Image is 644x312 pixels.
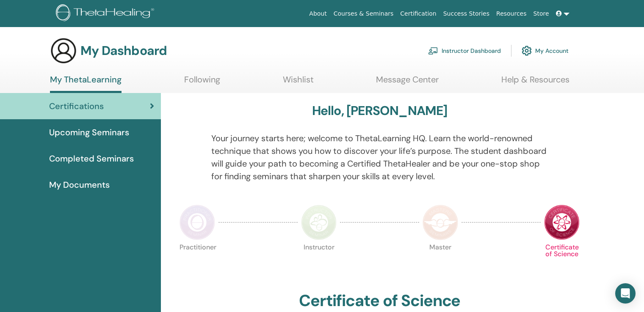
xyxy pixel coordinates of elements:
[301,244,337,279] p: Instructor
[312,103,448,118] h3: Hello, [PERSON_NAME]
[283,74,314,91] a: Wishlist
[522,41,569,60] a: My Account
[544,205,580,240] img: Certificate of Science
[423,244,458,279] p: Master
[50,74,122,93] a: My ThetaLearning
[184,74,220,91] a: Following
[80,43,167,58] h3: My Dashboard
[376,74,439,91] a: Message Center
[56,4,157,23] img: logo.png
[501,74,569,91] a: Help & Resources
[49,152,134,165] span: Completed Seminars
[211,132,548,183] p: Your journey starts here; welcome to ThetaLearning HQ. Learn the world-renowned technique that sh...
[180,205,215,240] img: Practitioner
[423,205,458,240] img: Master
[544,244,580,279] p: Certificate of Science
[50,37,77,64] img: generic-user-icon.jpg
[49,178,110,191] span: My Documents
[522,44,532,58] img: cog.svg
[306,6,330,22] a: About
[493,6,530,22] a: Resources
[49,126,129,139] span: Upcoming Seminars
[440,6,493,22] a: Success Stories
[397,6,439,22] a: Certification
[49,100,104,112] span: Certifications
[330,6,397,22] a: Courses & Seminars
[615,283,636,304] div: Open Intercom Messenger
[530,6,553,22] a: Store
[299,291,461,311] h2: Certificate of Science
[180,244,215,279] p: Practitioner
[301,205,337,240] img: Instructor
[428,47,438,55] img: chalkboard-teacher.svg
[428,41,501,60] a: Instructor Dashboard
